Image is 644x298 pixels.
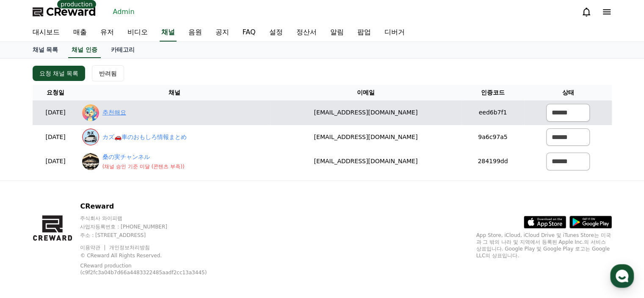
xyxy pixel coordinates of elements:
th: 채널 [79,85,271,100]
a: 추천해요 [102,108,126,117]
a: Settings [109,228,163,249]
p: CReward production (c9f2fc3a04b7d66a4483322485aadf2cc13a3445) [80,262,216,276]
a: 정산서 [290,24,323,42]
td: 9a6c97a5 [461,125,525,150]
div: 반려됨 [99,69,117,78]
td: [EMAIL_ADDRESS][DOMAIN_NAME] [271,100,461,125]
td: 284199dd [461,149,525,174]
th: 인증코드 [461,85,525,100]
a: 매출 [66,24,94,42]
p: [DATE] [36,133,75,142]
a: 팝업 [351,24,378,42]
div: 요청 채널 목록 [39,69,79,78]
a: FAQ [236,24,263,42]
td: [EMAIL_ADDRESS][DOMAIN_NAME] [271,125,461,150]
button: 반려됨 [92,65,124,81]
p: ( 채널 승인 기준 미달 (콘텐츠 부족) ) [102,163,185,170]
th: 요청일 [33,85,79,100]
a: 카테고리 [104,42,141,58]
p: [DATE] [36,157,75,166]
a: 채널 인증 [68,42,101,58]
span: Settings [125,240,146,247]
p: 주식회사 와이피랩 [80,215,229,222]
th: 이메일 [271,85,461,100]
a: 음원 [182,24,209,42]
p: CReward [80,201,229,212]
a: 이용약관 [80,245,107,251]
p: 주소 : [STREET_ADDRESS] [80,232,229,239]
p: App Store, iCloud, iCloud Drive 및 iTunes Store는 미국과 그 밖의 나라 및 지역에서 등록된 Apple Inc.의 서비스 상표입니다. Goo... [476,232,612,259]
a: 채널 목록 [26,42,65,58]
a: 유저 [94,24,121,42]
a: CReward [33,5,96,19]
p: [DATE] [36,108,75,117]
a: 비디오 [121,24,155,42]
th: 상태 [525,85,611,100]
img: 桑の実チャンネル [82,153,99,170]
a: 디버거 [378,24,412,42]
a: Home [3,228,56,249]
p: © CReward All Rights Reserved. [80,252,229,259]
span: CReward [46,5,96,19]
a: カズ🚗車のおもしろ情報まとめ [102,133,187,142]
span: Messages [70,241,95,248]
a: 알림 [323,24,351,42]
td: eed6b7f1 [461,100,525,125]
a: Admin [110,5,138,19]
a: 공지 [209,24,236,42]
p: 사업자등록번호 : [PHONE_NUMBER] [80,223,229,230]
a: 대시보드 [26,24,66,42]
button: 요청 채널 목록 [33,66,86,81]
a: Messages [56,228,109,249]
a: 개인정보처리방침 [109,245,150,251]
a: 설정 [263,24,290,42]
a: 桑の実チャンネル [102,153,185,162]
a: 채널 [160,24,177,42]
span: Home [22,240,36,247]
td: [EMAIL_ADDRESS][DOMAIN_NAME] [271,149,461,174]
img: 추천해요 [82,104,99,121]
img: カズ🚗車のおもしろ情報まとめ [82,128,99,145]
